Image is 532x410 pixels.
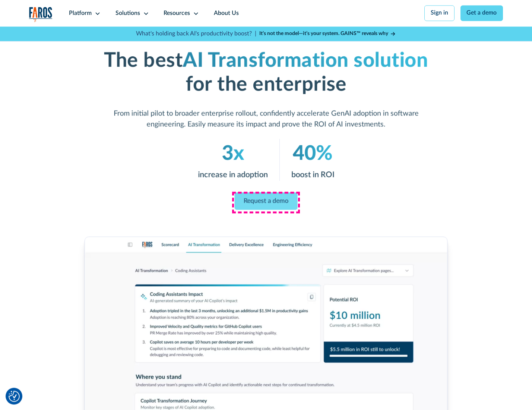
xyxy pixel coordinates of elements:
[259,30,396,38] a: It’s not the model—it’s your system. GAINS™ reveals why
[235,192,298,210] a: Request a demo
[291,169,334,181] p: boost in ROI
[69,9,92,18] div: Platform
[29,7,53,22] a: home
[424,5,455,21] a: Sign in
[9,391,20,402] img: Revisit consent button
[104,50,183,70] strong: The best
[29,7,53,22] img: Logo of the analytics and reporting company Faros.
[93,108,438,130] p: From initial pilot to broader enterprise rollout, confidently accelerate GenAI adoption in softwa...
[136,29,256,38] p: What's holding back AI's productivity boost? |
[293,143,333,164] em: 40%
[186,75,346,95] strong: for the enterprise
[460,5,503,21] a: Get a demo
[259,31,388,36] strong: It’s not the model—it’s your system. GAINS™ reveals why
[222,143,244,164] em: 3x
[115,9,140,18] div: Solutions
[164,9,190,18] div: Resources
[9,391,20,402] button: Cookie Settings
[183,50,428,70] em: AI Transformation solution
[198,169,267,181] p: increase in adoption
